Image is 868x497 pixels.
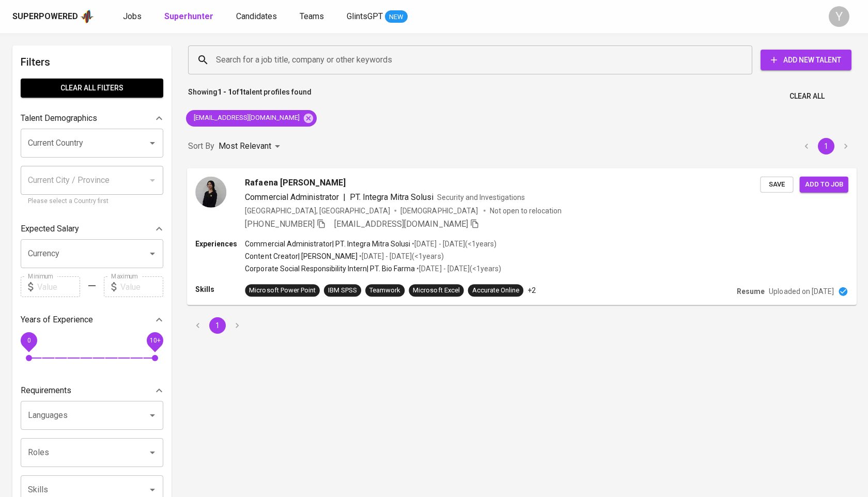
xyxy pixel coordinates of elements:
span: PT. Integra Mitra Solusi [350,192,433,201]
img: 4dbe4041fa4b536d722383bf4e3134c8.jpg [195,176,226,207]
span: [EMAIL_ADDRESS][DOMAIN_NAME] [334,219,468,228]
a: Superhunter [164,10,215,23]
p: • [DATE] - [DATE] ( <1 years ) [358,251,443,261]
p: Talent Demographics [21,112,97,125]
button: page 1 [818,138,834,154]
p: Showing of talent profiles found [188,87,312,106]
button: Clear All [785,87,829,106]
input: Value [37,276,80,297]
button: page 1 [209,317,226,334]
div: IBM SPSS [328,286,357,296]
p: Experiences [195,239,245,249]
div: Requirements [21,380,163,401]
a: Superpoweredapp logo [12,9,94,24]
b: 1 - 1 [218,88,232,96]
a: Teams [300,10,326,23]
button: Open [145,483,160,497]
button: Clear All filters [21,79,163,98]
p: Content Creator | [PERSON_NAME] [245,251,358,261]
span: Security and Investigations [437,193,525,201]
div: Expected Salary [21,219,163,239]
div: Y [829,6,849,27]
nav: pagination navigation [188,317,247,334]
div: [EMAIL_ADDRESS][DOMAIN_NAME] [186,110,317,127]
div: Teamwork [369,286,400,296]
a: Jobs [123,10,144,23]
p: Sort By [188,140,214,152]
p: Uploaded on [DATE] [769,286,833,297]
p: Years of Experience [21,314,93,326]
p: Please select a Country first [28,196,156,207]
p: Resume [737,286,765,297]
p: Most Relevant [219,140,271,152]
span: [DEMOGRAPHIC_DATA] [400,205,479,215]
span: [PHONE_NUMBER] [245,219,314,228]
div: Most Relevant [219,137,284,156]
p: Expected Salary [21,223,79,235]
button: Open [145,136,160,150]
p: Requirements [21,384,71,397]
button: Open [145,408,160,423]
img: app logo [80,9,94,24]
button: Add New Talent [761,50,851,70]
span: Candidates [236,11,277,21]
a: Rafaena [PERSON_NAME]Commercial Administrator|PT. Integra Mitra SolusiSecurity and Investigations... [188,168,856,305]
span: | [343,191,346,203]
nav: pagination navigation [797,138,856,154]
span: GlintsGPT [347,11,383,21]
span: Save [765,178,788,190]
p: • [DATE] - [DATE] ( <1 years ) [410,239,496,249]
div: [GEOGRAPHIC_DATA], [GEOGRAPHIC_DATA] [245,205,390,215]
button: Add to job [800,176,848,192]
span: Teams [300,11,324,21]
p: Skills [195,284,245,294]
span: Clear All filters [29,82,155,95]
span: 10+ [149,337,160,344]
span: Commercial Administrator [245,192,339,201]
h6: Filters [21,54,163,70]
p: • [DATE] - [DATE] ( <1 years ) [415,263,501,274]
span: 0 [27,337,30,344]
div: Years of Experience [21,309,163,330]
b: 1 [239,88,243,96]
input: Value [120,276,163,297]
span: Clear All [789,90,825,103]
div: Accurate Online [472,286,519,296]
span: NEW [385,12,408,22]
span: Add New Talent [769,54,843,67]
button: Save [760,176,793,192]
button: Open [145,246,160,261]
div: Superpowered [12,11,78,23]
span: Add to job [805,178,843,190]
div: Microsoft Excel [413,286,459,296]
div: Microsoft Power Point [249,286,315,296]
p: Not open to relocation [490,205,562,215]
span: Jobs [123,11,142,21]
b: Superhunter [164,11,213,21]
p: Corporate Social Responsibility Intern | PT. Bio Farma [245,263,415,274]
span: Rafaena [PERSON_NAME] [245,176,346,189]
a: GlintsGPT NEW [347,10,408,23]
p: Commercial Administrator | PT. Integra Mitra Solusi [245,239,410,249]
span: [EMAIL_ADDRESS][DOMAIN_NAME] [186,113,306,123]
a: Candidates [236,10,279,23]
p: +2 [528,285,536,296]
button: Open [145,445,160,460]
div: Talent Demographics [21,108,163,129]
